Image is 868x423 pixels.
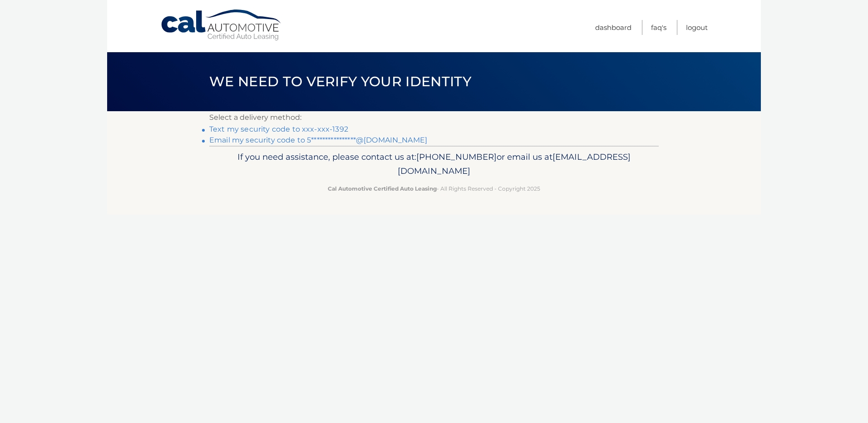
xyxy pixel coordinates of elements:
a: Logout [686,20,708,35]
a: Text my security code to xxx-xxx-1392 [209,125,348,133]
a: Dashboard [595,20,631,35]
a: Cal Automotive [160,9,283,41]
p: If you need assistance, please contact us at: or email us at [215,150,653,179]
p: Select a delivery method: [209,111,659,124]
strong: Cal Automotive Certified Auto Leasing [328,185,437,192]
span: [PHONE_NUMBER] [416,152,497,162]
p: - All Rights Reserved - Copyright 2025 [215,184,653,193]
span: We need to verify your identity [209,73,471,90]
a: FAQ's [651,20,666,35]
